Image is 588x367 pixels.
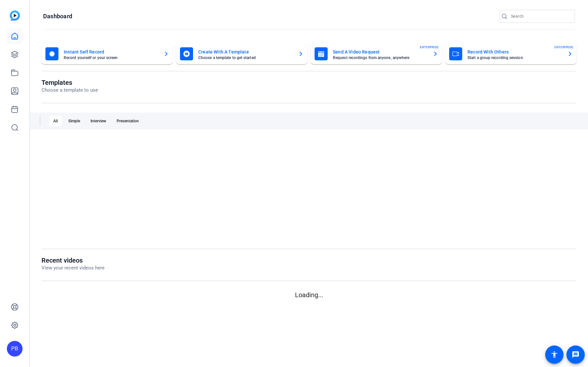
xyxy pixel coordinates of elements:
span: ENTERPRISE [554,45,573,50]
h1: Dashboard [43,12,72,20]
h1: Recent videos [41,256,105,264]
p: Loading... [41,290,577,300]
mat-card-subtitle: Record yourself or your screen [64,56,158,60]
p: View your recent videos here [41,264,105,272]
mat-icon: accessibility [550,351,558,359]
button: Record With OthersStart a group recording sessionENTERPRISE [445,43,577,64]
mat-icon: message [572,351,580,359]
div: Interview [87,116,110,126]
h1: Templates [41,79,98,86]
div: PB [7,341,23,357]
mat-card-subtitle: Start a group recording session [467,56,562,60]
div: All [49,116,62,126]
span: ENTERPRISE [420,45,439,50]
mat-card-title: Record With Others [467,48,562,56]
mat-card-subtitle: Choose a template to get started [198,56,293,60]
mat-card-title: Send A Video Request [333,48,428,56]
button: Create With A TemplateChoose a template to get started [176,43,307,64]
button: Send A Video RequestRequest recordings from anyone, anywhereENTERPRISE [311,43,442,64]
mat-card-title: Create With A Template [198,48,293,56]
mat-card-title: Instant Self Record [64,48,158,56]
mat-card-subtitle: Request recordings from anyone, anywhere [333,56,428,60]
p: Choose a template to use [41,86,98,94]
div: Presentation [113,116,143,126]
img: blue-gradient.svg [10,10,20,21]
button: Instant Self RecordRecord yourself or your screen [41,43,173,64]
input: Search [511,12,570,20]
div: Simple [64,116,84,126]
